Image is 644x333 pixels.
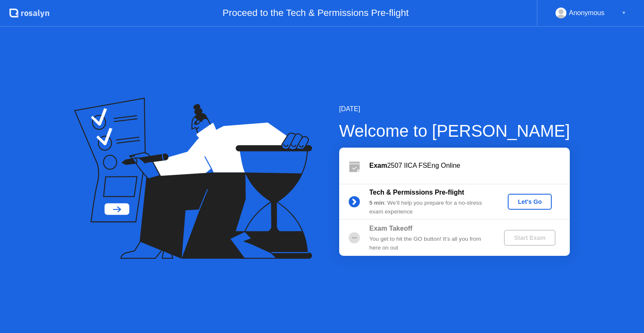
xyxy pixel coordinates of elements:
div: Let's Go [511,198,548,205]
div: 2507 IICA FSEng Online [369,161,570,171]
b: Exam [369,162,387,169]
div: Start Exam [507,234,552,241]
div: Welcome to [PERSON_NAME] [339,118,570,143]
div: You get to hit the GO button! It’s all you from here on out [369,235,490,252]
button: Let's Go [508,194,552,210]
button: Start Exam [504,230,556,246]
div: Anonymous [569,8,605,18]
b: Tech & Permissions Pre-flight [369,189,464,196]
b: 5 min [369,200,384,206]
div: [DATE] [339,104,570,114]
div: : We’ll help you prepare for a no-stress exam experience [369,199,490,216]
b: Exam Takeoff [369,225,413,232]
div: ▼ [622,8,626,18]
